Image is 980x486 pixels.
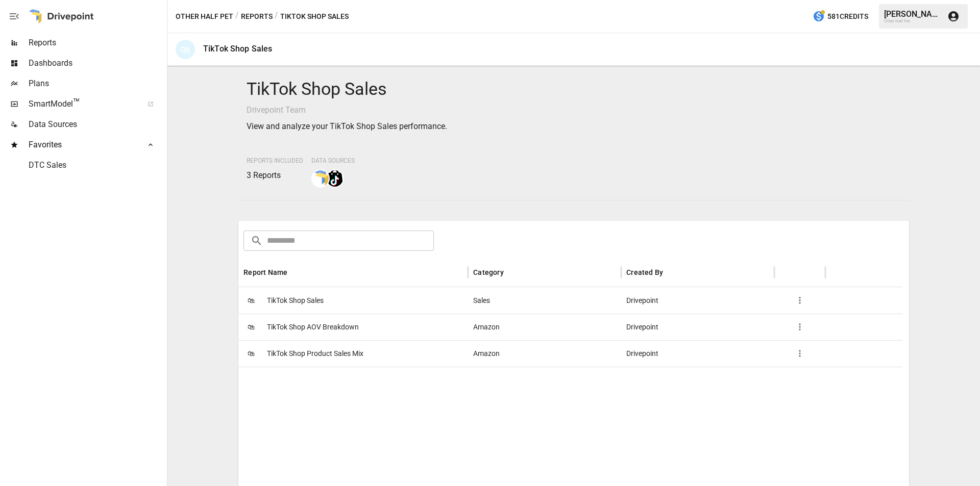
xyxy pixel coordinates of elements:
[311,157,355,164] span: Data Sources
[247,104,900,116] p: Drivepoint Team
[247,157,303,164] span: Reports Included
[29,98,136,110] span: SmartModel
[473,268,503,276] div: Category
[884,19,941,23] div: Other Half Pet
[241,10,273,23] button: Reports
[808,7,872,26] button: 581Credits
[29,57,165,69] span: Dashboards
[267,341,363,367] span: TikTok Shop Product Sales Mix
[243,319,259,335] span: 🛍
[664,265,678,279] button: Sort
[247,79,900,100] h4: TikTok Shop Sales
[29,118,165,131] span: Data Sources
[621,287,774,314] div: Drivepoint
[29,37,165,49] span: Reports
[29,78,165,90] span: Plans
[203,44,273,54] div: TikTok Shop Sales
[884,9,941,19] div: [PERSON_NAME]
[247,120,900,133] p: View and analyze your TikTok Shop Sales performance.
[312,170,329,187] img: smart model
[621,340,774,367] div: Drivepoint
[73,96,80,109] span: ™
[468,287,621,314] div: Sales
[267,288,324,314] span: TikTok Shop Sales
[505,265,519,279] button: Sort
[176,40,195,59] div: 🛍
[267,314,359,340] span: TikTok Shop AOV Breakdown
[235,10,239,23] div: /
[243,293,259,308] span: 🛍
[29,159,165,171] span: DTC Sales
[468,314,621,340] div: Amazon
[29,139,136,151] span: Favorites
[827,10,868,23] span: 581 Credits
[176,10,233,23] button: Other Half Pet
[247,169,303,182] p: 3 Reports
[243,268,287,276] div: Report Name
[468,340,621,367] div: Amazon
[621,314,774,340] div: Drivepoint
[275,10,278,23] div: /
[243,346,259,361] span: 🛍
[288,265,303,279] button: Sort
[626,268,663,276] div: Created By
[327,170,343,187] img: tiktok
